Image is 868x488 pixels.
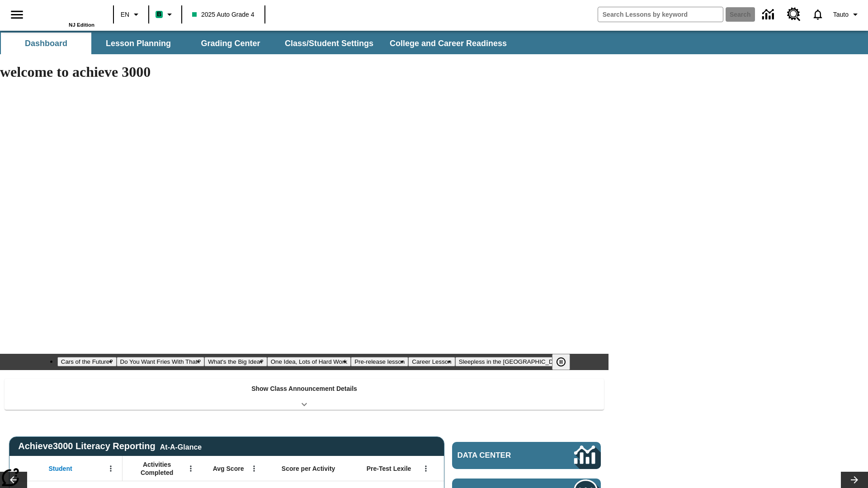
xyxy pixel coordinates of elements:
[351,357,408,366] button: Slide 5 Pre-release lesson
[278,33,381,54] button: Class/Student Settings
[184,462,198,475] button: Open Menu
[552,354,579,370] div: Pause
[452,442,601,469] a: Data Center
[204,357,267,366] button: Slide 3 What's the Big Idea?
[830,6,864,23] button: Profile/Settings
[382,33,514,54] button: College and Career Readiness
[367,465,411,473] span: Pre-Test Lexile
[49,465,72,473] span: Student
[267,357,351,366] button: Slide 4 One Idea, Lots of Hard Work
[833,10,849,19] span: Tauto
[1,33,91,54] button: Dashboard
[552,354,570,370] button: Pause
[419,462,433,475] button: Open Menu
[117,6,146,23] button: Language: EN, Select a language
[458,451,543,460] span: Data Center
[408,357,455,366] button: Slide 6 Career Lesson
[36,4,94,22] a: Home
[152,6,179,23] button: Boost Class color is mint green. Change class color
[4,1,30,28] button: Open side menu
[455,357,570,366] button: Slide 7 Sleepless in the Animal Kingdom
[251,384,357,394] p: Show Class Announcement Details
[93,33,184,54] button: Lesson Planning
[36,3,94,28] div: Home
[18,441,202,451] span: Achieve3000 Literacy Reporting
[185,33,276,54] button: Grading Center
[782,2,806,27] a: Resource Center, Will open in new tab
[160,441,202,451] div: At-A-Glance
[247,462,261,475] button: Open Menu
[157,9,161,20] span: B
[213,465,244,473] span: Avg Score
[117,357,205,366] button: Slide 2 Do You Want Fries With That?
[104,462,118,475] button: Open Menu
[121,10,129,19] span: EN
[5,379,604,410] div: Show Class Announcement Details
[806,3,830,26] a: Notifications
[127,460,187,477] span: Activities Completed
[57,357,117,366] button: Slide 1 Cars of the Future?
[282,465,335,473] span: Score per Activity
[192,10,255,19] span: 2025 Auto Grade 4
[598,7,723,22] input: search field
[69,22,94,28] span: NJ Edition
[841,472,868,488] button: Lesson carousel, Next
[757,2,782,27] a: Data Center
